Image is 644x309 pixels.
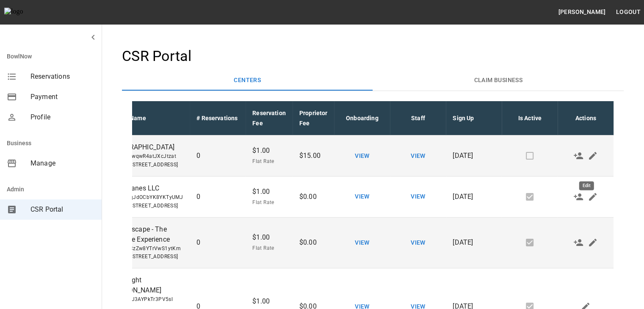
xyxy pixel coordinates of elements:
[246,101,293,135] th: Reservation Fee
[110,142,183,152] p: [GEOGRAPHIC_DATA]
[453,151,495,161] p: [DATE]
[252,199,286,207] span: Flat Rate
[252,232,286,243] p: $1.00
[110,193,183,202] span: ID: 00GwqJdOCbYK8YKTyUMJ
[586,190,600,204] button: Edit
[196,237,239,248] p: 0
[571,235,586,250] button: Make Admin
[299,151,328,161] p: $15.00
[30,112,95,122] span: Profile
[558,101,614,135] th: Actions
[122,70,624,91] div: basic tabs example
[348,235,376,251] button: View
[252,187,286,197] p: $1.00
[196,151,239,161] p: 0
[293,101,334,135] th: Proprietor Fee
[30,72,95,82] span: Reservations
[404,189,431,204] button: View
[110,253,183,261] span: Address : [STREET_ADDRESS]
[579,181,594,190] div: Edit
[555,4,609,20] button: [PERSON_NAME]
[196,192,239,202] p: 0
[446,101,502,135] th: Sign Up
[571,149,586,163] button: Make Admin
[586,235,600,250] button: Edit
[390,101,446,135] th: Staff
[586,149,600,163] button: Edit
[4,8,51,16] img: logo
[122,70,373,91] button: Centers
[103,101,190,135] th: Center Name
[373,70,624,91] button: Claim Business
[453,192,495,202] p: [DATE]
[110,202,183,210] span: Address : [STREET_ADDRESS]
[110,152,183,161] span: ID: 009oFwqwR4atJXcJtzat
[110,161,183,169] span: Address : [STREET_ADDRESS]
[30,158,95,168] span: Manage
[453,237,495,248] p: [DATE]
[502,101,558,135] th: Is Active
[299,237,328,248] p: $0.00
[299,192,328,202] p: $0.00
[571,190,586,204] button: Make Admin
[30,92,95,102] span: Payment
[252,296,286,306] p: $1.00
[348,189,376,204] button: View
[613,4,644,20] button: Logout
[252,146,286,156] p: $1.00
[404,148,431,164] button: View
[110,224,183,245] p: Great Escape - The Ultimate Experience
[252,157,286,166] span: Flat Rate
[190,101,246,135] th: # Reservations
[122,47,624,65] h4: CSR Portal
[110,295,183,304] span: ID: 1SiY1jJ3AYPkTr3PV5sl
[110,245,183,253] span: ID: 01N1CzZw8YTrVwS1ytKm
[252,244,286,253] span: Flat Rate
[30,204,95,215] span: CSR Portal
[110,275,183,295] p: playwright [PERSON_NAME]
[334,101,390,135] th: Onboarding
[110,183,183,193] p: Coral Lanes LLC
[348,148,376,164] button: View
[404,235,431,251] button: View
